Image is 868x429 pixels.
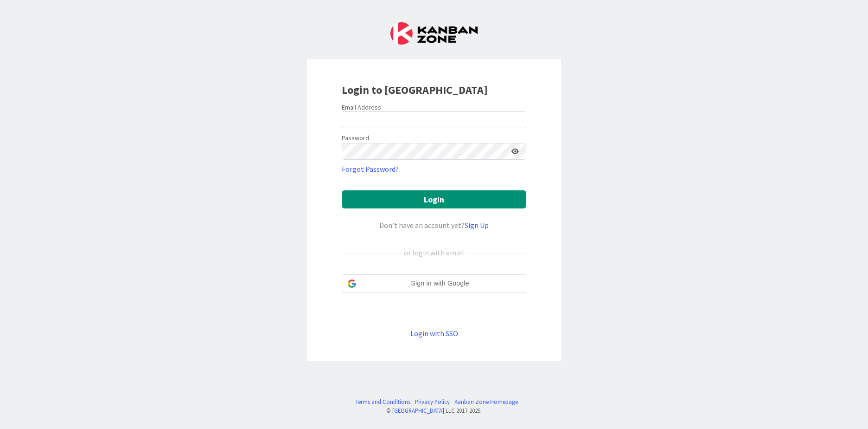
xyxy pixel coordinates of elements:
a: Login with SSO [410,329,458,338]
div: Sign in with Google [342,274,526,293]
div: Don’t have an account yet? [342,220,526,231]
iframe: Sign in with Google Button [337,292,531,312]
a: Terms and Conditions [355,397,410,406]
label: Password [342,133,369,143]
a: Sign Up [465,221,489,230]
div: or login with email [402,247,466,258]
label: Email Address [342,103,381,111]
div: © LLC 2017- 2025 . [351,406,518,415]
a: [GEOGRAPHIC_DATA] [392,407,444,414]
a: Privacy Policy [415,397,450,406]
img: Kanban Zone [390,22,478,45]
b: Login to [GEOGRAPHIC_DATA] [342,83,488,97]
a: Kanban Zone Homepage [454,397,518,406]
span: Sign in with Google [360,279,520,288]
a: Forgot Password? [342,163,399,175]
button: Login [342,190,526,208]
